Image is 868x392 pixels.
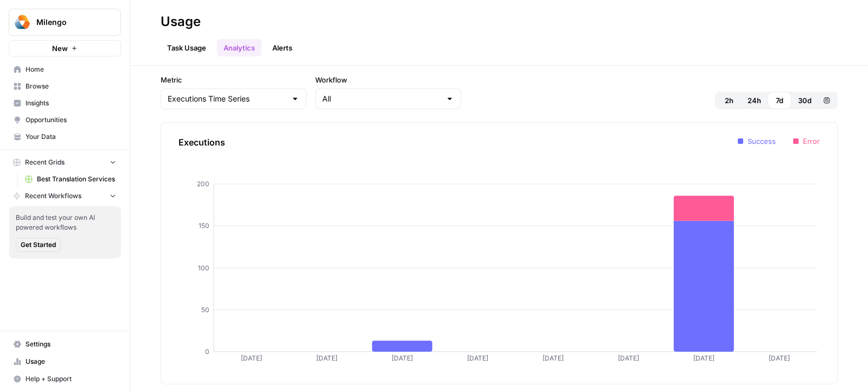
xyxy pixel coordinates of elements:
span: Opportunities [25,115,116,125]
button: Workspace: Milengo [9,9,121,36]
button: 24h [741,92,768,109]
button: Help + Support [9,370,121,388]
tspan: [DATE] [467,354,488,362]
tspan: [DATE] [693,354,714,362]
span: Usage [25,357,116,366]
tspan: 0 [205,347,209,356]
span: Your Data [25,132,116,142]
input: All [322,93,441,104]
a: Settings [9,336,121,353]
span: Settings [25,339,116,349]
span: Recent Workflows [25,191,81,201]
span: 7d [776,95,783,106]
a: Usage [9,353,121,370]
span: Recent Grids [25,157,65,167]
div: Usage [161,13,201,30]
span: Build and test your own AI powered workflows [16,213,114,232]
button: Recent Grids [9,154,121,170]
a: Your Data [9,128,121,146]
input: Executions Time Series [168,93,286,104]
button: 2h [717,92,741,109]
a: Task Usage [161,39,213,56]
span: Home [25,65,116,74]
span: Help + Support [25,374,116,384]
span: 30d [798,95,812,106]
label: Metric [161,74,307,85]
tspan: 100 [198,264,209,272]
a: Insights [9,94,121,112]
a: Analytics [217,39,261,56]
tspan: [DATE] [316,354,337,362]
span: Insights [25,98,116,108]
span: 24h [748,95,761,106]
a: Home [9,61,121,78]
tspan: [DATE] [618,354,639,362]
a: Alerts [266,39,299,56]
span: Browse [25,81,116,91]
tspan: [DATE] [392,354,413,362]
img: Milengo Logo [12,12,32,32]
tspan: 150 [199,222,209,230]
a: Opportunities [9,111,121,129]
a: Browse [9,78,121,95]
li: Success [738,136,776,147]
span: Best Translation Services [37,174,116,184]
span: 2h [725,95,733,106]
a: Best Translation Services [20,170,121,188]
li: Error [793,136,820,147]
span: Milengo [36,17,102,28]
button: Get Started [16,238,61,252]
tspan: [DATE] [769,354,790,362]
button: Recent Workflows [9,188,121,204]
span: New [52,43,68,54]
tspan: [DATE] [241,354,262,362]
tspan: [DATE] [542,354,564,362]
span: Get Started [21,240,56,250]
tspan: 50 [201,306,209,314]
tspan: 200 [197,180,209,188]
label: Workflow [315,74,461,85]
button: New [9,40,121,56]
button: 30d [792,92,818,109]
